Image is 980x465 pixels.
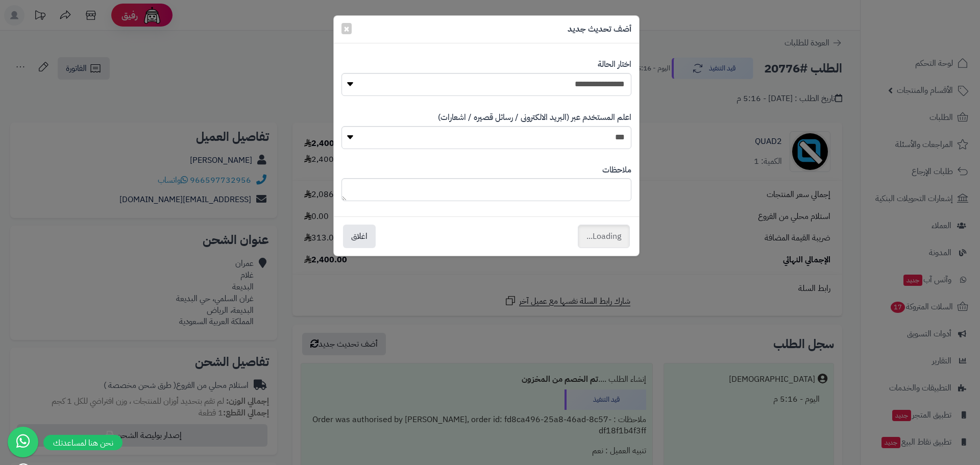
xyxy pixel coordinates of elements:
label: اختار الحالة [598,59,631,70]
h5: أضف تحديث جديد [568,23,631,35]
span: × [344,21,350,36]
button: Loading... [578,225,630,248]
button: اغلاق [343,225,376,248]
button: Close [341,23,352,34]
label: ملاحظات [602,164,631,176]
label: اعلم المستخدم عبر (البريد الالكترونى / رسائل قصيره / اشعارات) [438,112,631,124]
